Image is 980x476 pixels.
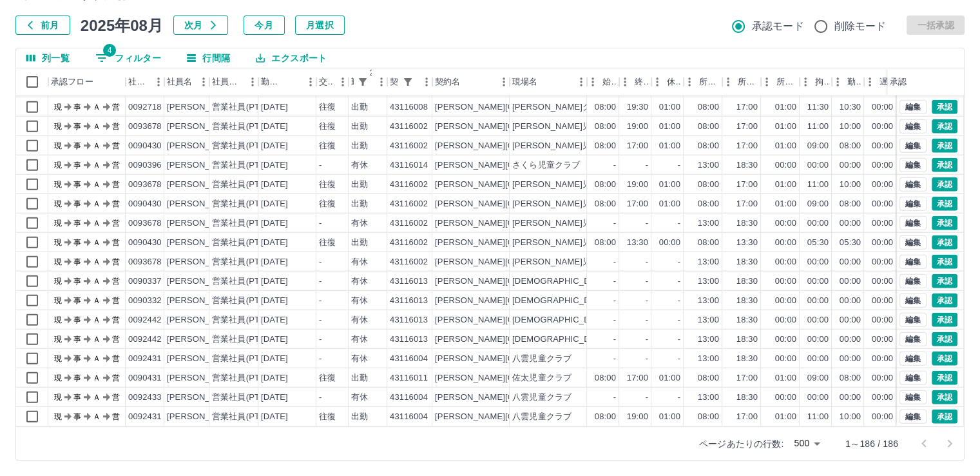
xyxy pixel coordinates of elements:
div: 17:00 [736,179,758,191]
div: 43116002 [390,140,428,152]
button: 編集 [899,390,927,404]
div: 10:00 [840,121,861,133]
div: 承認フロー [48,68,126,95]
text: 営 [112,257,120,266]
text: 営 [112,122,120,131]
div: 43116002 [390,256,428,268]
div: 08:00 [595,179,616,191]
button: 編集 [899,410,927,424]
div: 往復 [319,198,336,210]
div: 09:00 [807,198,829,210]
div: [DATE] [261,217,288,230]
div: 出勤 [351,198,368,210]
div: 00:00 [775,237,796,249]
text: Ａ [93,180,101,189]
span: 承認モード [752,19,804,34]
div: [PERSON_NAME][GEOGRAPHIC_DATA] [435,121,594,133]
div: 社員名 [164,68,209,95]
text: 事 [73,180,81,189]
div: [DATE] [261,159,288,172]
div: 拘束 [815,68,829,95]
div: 交通費 [319,68,333,95]
div: 17:00 [736,121,758,133]
text: Ａ [93,199,101,208]
div: - [646,159,648,172]
button: メニュー [194,72,213,92]
div: 18:30 [736,217,758,230]
text: Ａ [93,103,101,112]
div: 有休 [351,159,368,172]
div: [DATE] [261,237,288,249]
div: - [678,159,680,172]
div: 0093678 [128,121,162,133]
div: 営業社員(PT契約) [212,159,280,172]
div: [DATE] [261,198,288,210]
div: 11:00 [807,121,829,133]
div: [PERSON_NAME]児童クラブ [512,179,625,191]
div: 現場名 [510,68,587,95]
button: 承認 [932,352,957,366]
text: 営 [112,141,120,150]
div: 0090430 [128,140,162,152]
button: メニュー [243,72,262,92]
div: 01:00 [659,179,680,191]
div: 43116008 [390,101,428,114]
button: 編集 [899,371,927,385]
text: Ａ [93,219,101,228]
div: [DATE] [261,121,288,133]
div: [PERSON_NAME]児童クラブ [512,140,625,152]
div: 13:00 [698,256,719,268]
div: 17:00 [736,140,758,152]
div: 所定休憩 [776,68,797,95]
text: 現 [54,199,62,208]
text: 事 [73,161,81,170]
div: - [319,159,322,172]
div: 契約名 [435,68,460,95]
div: 43116002 [390,121,428,133]
button: 編集 [899,255,927,269]
div: 00:00 [775,159,796,172]
div: 往復 [319,101,336,114]
div: 00:00 [872,121,893,133]
div: 往復 [319,179,336,191]
text: Ａ [93,141,101,150]
div: 出勤 [351,101,368,114]
div: 勤務日 [261,68,283,95]
button: 編集 [899,352,927,366]
text: Ａ [93,122,101,131]
button: 承認 [932,371,957,385]
button: メニュー [572,72,591,92]
div: 00:00 [872,198,893,210]
div: 01:00 [775,140,796,152]
div: 00:00 [775,256,796,268]
div: [PERSON_NAME] [167,159,237,172]
div: 社員番号 [126,68,164,95]
text: 現 [54,161,62,170]
div: 終業 [619,68,651,95]
button: 編集 [899,216,927,230]
div: 09:00 [807,140,829,152]
div: 1件のフィルターを適用中 [399,73,417,91]
div: [PERSON_NAME]児童クラブ [512,256,625,268]
button: 承認 [932,100,957,114]
div: 社員区分 [209,68,258,95]
div: 所定終業 [738,68,758,95]
text: Ａ [93,161,101,170]
div: [DATE] [261,179,288,191]
div: 所定終業 [722,68,761,95]
button: 承認 [932,177,957,192]
div: [PERSON_NAME]児童クラブ [512,237,625,249]
div: 休憩 [667,68,681,95]
button: 編集 [899,158,927,172]
div: 承認 [887,68,954,95]
button: エクスポート [245,48,337,68]
div: 08:00 [840,140,861,152]
div: 00:00 [872,159,893,172]
div: 0090396 [128,159,162,172]
div: 43116014 [390,159,428,172]
button: 承認 [932,158,957,172]
div: 始業 [602,68,617,95]
div: 01:00 [775,179,796,191]
text: 現 [54,103,62,112]
div: 01:00 [659,198,680,210]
